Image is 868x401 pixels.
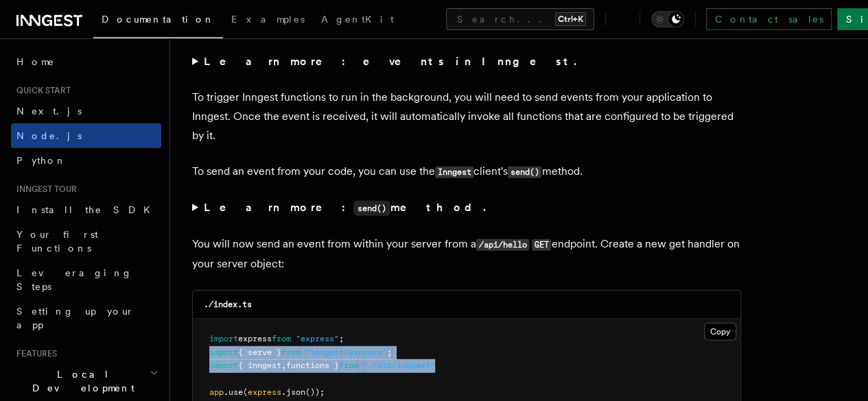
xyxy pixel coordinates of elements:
span: ()); [305,387,325,397]
a: AgentKit [313,4,402,37]
button: Toggle dark mode [651,11,684,27]
button: Local Development [11,362,161,400]
span: from [272,334,291,343]
span: Node.js [16,130,82,141]
a: Node.js [11,123,161,148]
summary: Learn more:send()method. [192,198,741,218]
span: "./src/inngest" [363,361,435,370]
span: Next.js [16,106,82,117]
a: Install the SDK [11,197,161,222]
span: ; [339,334,344,343]
span: "express" [296,334,339,343]
code: send() [353,201,390,216]
span: Quick start [11,85,71,96]
span: .json [281,387,305,397]
span: from [339,361,358,370]
a: Python [11,148,161,173]
span: Documentation [102,14,215,25]
span: ( [243,387,248,397]
a: Documentation [93,4,223,38]
span: Features [11,348,57,359]
span: functions } [286,361,339,370]
code: GET [532,239,551,251]
span: express [248,387,281,397]
p: To trigger Inngest functions to run in the background, you will need to send events from your app... [192,88,741,145]
a: Next.js [11,99,161,123]
span: express [238,334,272,343]
span: Python [16,155,67,166]
span: app [209,387,224,397]
strong: Learn more: events in Inngest. [204,55,579,68]
span: { inngest [238,361,281,370]
span: "inngest/express" [305,348,387,357]
span: Examples [231,14,305,25]
a: Contact sales [706,8,832,30]
span: import [209,361,238,370]
span: , [281,361,286,370]
kbd: Ctrl+K [555,12,586,26]
span: Home [16,55,55,69]
code: send() [508,167,541,178]
a: Leveraging Steps [11,260,161,299]
span: Inngest tour [11,184,77,195]
span: Local Development [11,367,150,395]
summary: Learn more: events in Inngest. [192,52,741,71]
span: Leveraging Steps [16,267,132,292]
span: from [281,348,301,357]
span: import [209,334,238,343]
a: Examples [223,4,313,37]
a: Your first Functions [11,222,161,260]
p: To send an event from your code, you can use the client's method. [192,162,741,182]
span: AgentKit [321,14,394,25]
code: Inngest [435,167,473,178]
a: Setting up your app [11,299,161,337]
button: Search...Ctrl+K [446,8,594,30]
span: { serve } [238,348,281,357]
button: Copy [704,323,736,341]
p: You will now send an event from within your server from a endpoint. Create a new get handler on y... [192,234,741,274]
code: ./index.ts [204,300,252,309]
strong: Learn more: method. [204,201,489,214]
span: Setting up your app [16,306,134,330]
span: Install the SDK [16,204,159,215]
a: Home [11,49,161,74]
span: ; [387,348,392,357]
span: Your first Functions [16,229,98,254]
code: /api/hello [476,239,529,251]
span: import [209,348,238,357]
span: .use [224,387,243,397]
